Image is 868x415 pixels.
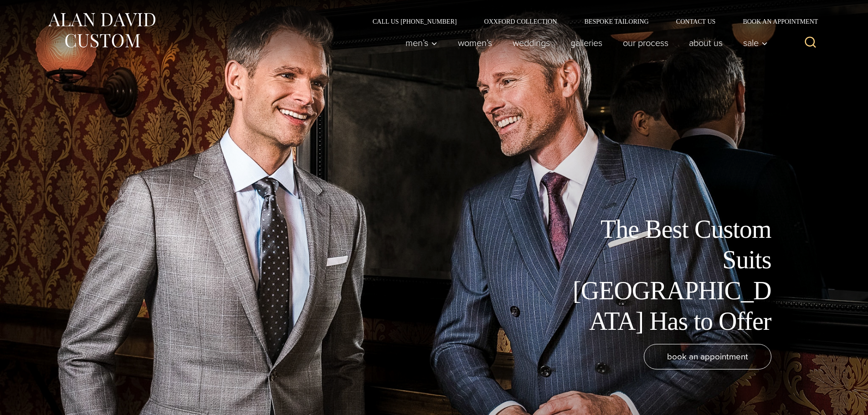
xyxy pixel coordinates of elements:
[729,18,821,25] a: Book an Appointment
[359,18,822,25] nav: Secondary Navigation
[470,18,570,25] a: Oxxford Collection
[406,38,437,47] span: Men’s
[560,34,612,52] a: Galleries
[678,34,733,52] a: About Us
[570,18,662,25] a: Bespoke Tailoring
[502,34,560,52] a: weddings
[47,10,156,51] img: Alan David Custom
[663,18,729,25] a: Contact Us
[395,34,772,52] nav: Primary Navigation
[566,214,771,337] h1: The Best Custom Suits [GEOGRAPHIC_DATA] Has to Offer
[612,34,678,52] a: Our Process
[800,32,822,54] button: View Search Form
[447,34,502,52] a: Women’s
[743,38,768,47] span: Sale
[359,18,471,25] a: Call Us [PHONE_NUMBER]
[667,350,748,363] span: book an appointment
[644,344,771,369] a: book an appointment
